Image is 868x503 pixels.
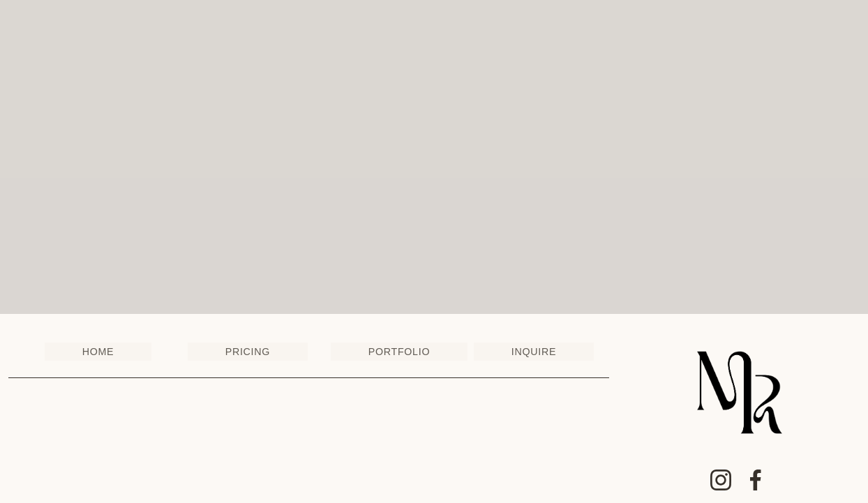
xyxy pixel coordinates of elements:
[710,469,732,491] a: Instagram
[45,343,152,361] a: HOME
[744,469,767,491] a: Facebook
[331,343,468,361] a: PORTFOLIO
[474,343,594,361] a: INQUIRE
[188,343,308,361] a: PRICING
